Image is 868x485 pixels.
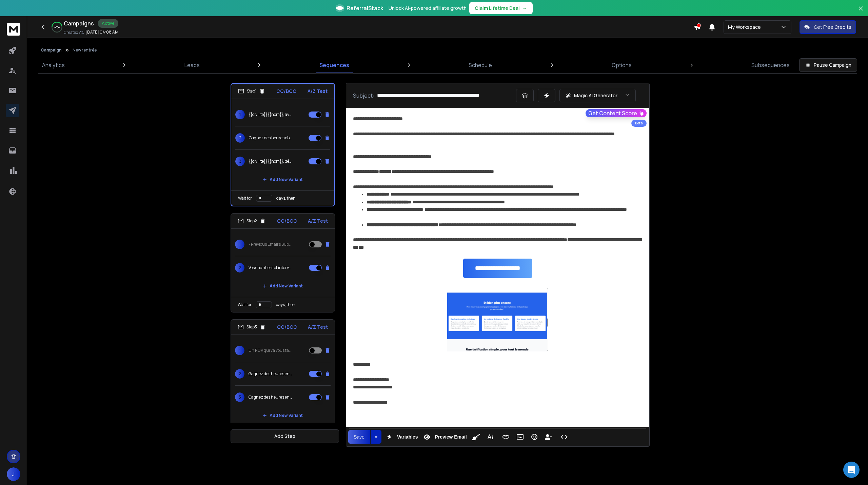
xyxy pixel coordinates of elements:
[235,369,244,379] span: 2
[249,135,292,141] p: Gagnez des heures chaque semaine sur vos chantiers
[257,279,308,293] button: Add New Variant
[308,324,328,330] p: A/Z Test
[469,61,492,69] p: Schedule
[238,324,266,330] div: Step 3
[235,240,244,249] span: 1
[231,213,335,312] li: Step2CC/BCCA/Z Test1<Previous Email's Subject>2Vos chantiers et interventions, plus facilementAdd...
[586,109,647,117] button: Get Content Score
[612,61,632,69] p: Options
[276,196,296,201] p: days, then
[470,430,482,444] button: Clean HTML
[235,346,244,355] span: 1
[54,25,60,29] p: 46 %
[38,57,69,73] a: Analytics
[315,57,353,73] a: Sequences
[747,57,794,73] a: Subsequences
[308,88,328,95] p: A/Z Test
[319,61,349,69] p: Sequences
[484,430,497,444] button: More Text
[98,19,118,28] div: Active
[235,133,245,143] span: 2
[257,173,308,186] button: Add New Variant
[41,47,62,53] button: Campaign
[7,467,20,481] button: J
[235,157,245,166] span: 3
[608,57,636,73] a: Options
[257,409,308,422] button: Add New Variant
[64,30,84,35] p: Created At:
[238,196,252,201] p: Wait for
[73,47,97,53] p: New rentrée
[856,4,865,20] button: Close banner
[42,61,65,69] p: Analytics
[800,20,856,34] button: Get Free Credits
[499,430,512,444] button: Insert Link (Ctrl+K)
[235,110,245,119] span: 1
[277,218,297,224] p: CC/BCC
[514,430,527,444] button: Insert Image (Ctrl+P)
[231,83,335,206] li: Step1CC/BCCA/Z Test1{{civilite}} {{nom}}, avec [PERSON_NAME], ne perdez plus de temps sur vos cha...
[843,462,860,478] div: Open Intercom Messenger
[249,265,292,270] p: Vos chantiers et interventions, plus facilement
[469,2,533,14] button: Claim Lifetime Deal→
[522,5,527,12] span: →
[631,120,647,127] div: Beta
[235,263,244,272] span: 2
[353,92,374,100] p: Subject:
[799,58,857,72] button: Pause Campaign
[528,430,541,444] button: Emoticons
[558,430,571,444] button: Code View
[389,5,467,12] p: Unlock AI-powered affiliate growth
[231,319,335,427] li: Step3CC/BCCA/Z Test1Un RDV qui va vous faire gagner du temps2Gagnez des heures en 30 minutes3Gagn...
[277,324,297,330] p: CC/BCC
[420,430,468,444] button: Preview Email
[559,89,636,102] button: Magic AI Generator
[308,218,328,224] p: A/Z Test
[396,434,419,440] span: Variables
[728,24,764,31] p: My Workspace
[751,61,790,69] p: Subsequences
[249,348,292,353] p: Un RDV qui va vous faire gagner du temps
[184,61,200,69] p: Leads
[348,430,370,444] button: Save
[249,159,292,164] p: {{civilite}} {{nom}}, découvrez comment gagner des heures sur vos chantiers
[276,88,296,95] p: CC/BCC
[64,19,94,27] h1: Campaigns
[180,57,204,73] a: Leads
[249,395,292,400] p: Gagnez des heures en 30 minutes
[238,88,265,94] div: Step 1
[231,429,339,443] button: Add Step
[249,112,292,117] p: {{civilite}} {{nom}}, avec [PERSON_NAME], ne perdez plus de temps sur vos chantiers!
[347,4,383,12] span: ReferralStack
[465,57,496,73] a: Schedule
[383,430,419,444] button: Variables
[276,302,295,307] p: days, then
[249,371,292,377] p: Gagnez des heures en 30 minutes
[249,242,292,247] p: <Previous Email's Subject>
[574,92,617,99] p: Magic AI Generator
[542,430,555,444] button: Insert Unsubscribe Link
[238,218,266,224] div: Step 2
[85,29,119,35] p: [DATE] 04:08 AM
[238,302,252,307] p: Wait for
[433,434,468,440] span: Preview Email
[814,24,851,31] p: Get Free Credits
[235,392,244,402] span: 3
